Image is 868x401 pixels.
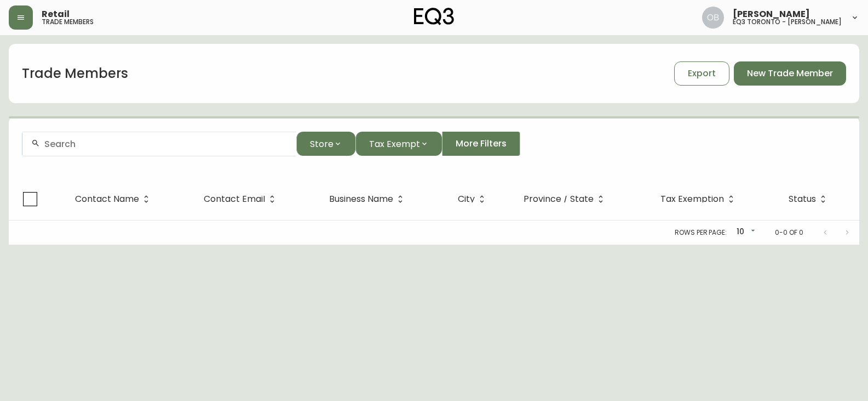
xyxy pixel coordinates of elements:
button: Store [296,132,355,156]
span: Tax Exemption [660,194,738,204]
span: [PERSON_NAME] [733,10,810,19]
p: Rows per page: [675,228,727,238]
span: Contact Email [204,194,279,204]
span: Export [688,67,716,80]
span: Tax Exempt [369,137,420,151]
button: Tax Exempt [355,132,442,156]
span: Province / State [524,194,608,204]
span: Store [310,137,334,151]
span: More Filters [456,138,507,150]
img: logo [414,8,455,25]
button: Export [674,61,729,86]
h5: eq3 toronto - [PERSON_NAME] [733,19,842,25]
h5: trade members [42,19,94,25]
span: City [458,194,489,204]
button: More Filters [442,132,520,156]
span: Contact Email [204,196,265,202]
span: Province / State [524,196,594,202]
span: Contact Name [75,196,139,202]
img: 8e0065c524da89c5c924d5ed86cfe468 [702,7,724,29]
span: Business Name [329,194,407,204]
h1: Trade Members [22,64,128,83]
input: Search [44,139,288,149]
div: 10 [731,223,757,241]
span: New Trade Member [747,67,833,80]
p: 0-0 of 0 [775,228,803,238]
span: Business Name [329,196,393,202]
span: Tax Exemption [660,196,724,202]
span: City [458,196,475,202]
span: Contact Name [75,194,153,204]
span: Status [789,196,816,202]
button: New Trade Member [734,61,846,86]
span: Retail [42,10,70,19]
span: Status [789,194,830,204]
